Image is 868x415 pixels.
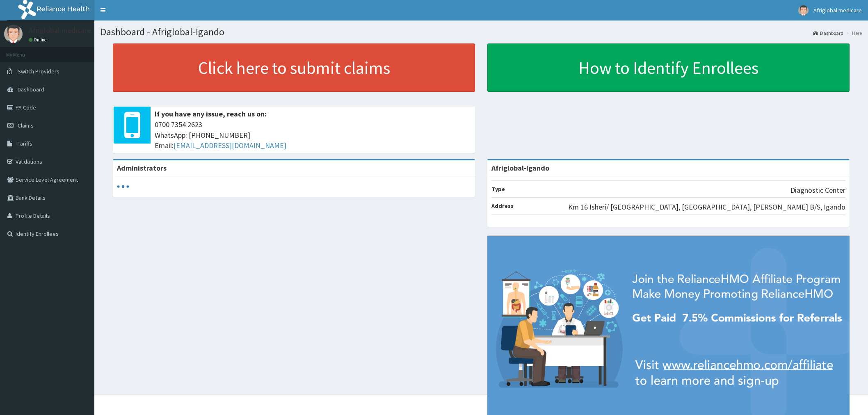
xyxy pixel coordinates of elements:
h1: Dashboard - Afriglobal-Igando [101,27,862,37]
img: User Image [798,5,809,16]
strong: Afriglobal-Igando [491,163,549,173]
a: Dashboard [813,30,843,36]
span: Switch Providers [18,68,59,75]
b: Type [491,185,505,193]
a: How to Identify Enrollees [487,43,850,92]
span: Tariffs [18,140,32,147]
span: Afriglobal medicare [813,7,862,14]
p: Km 16 Isheri/ [GEOGRAPHIC_DATA], [GEOGRAPHIC_DATA], [PERSON_NAME] B/S, Igando [568,202,845,212]
p: Afriglobal medicare [29,27,91,34]
a: [EMAIL_ADDRESS][DOMAIN_NAME] [174,141,286,150]
svg: audio-loading [117,180,129,193]
span: 0700 7354 2623 WhatsApp: [PHONE_NUMBER] Email: [155,119,471,151]
a: Click here to submit claims [113,43,475,92]
span: Claims [18,122,34,129]
p: Diagnostic Center [790,185,845,196]
span: Dashboard [18,86,44,93]
img: User Image [4,25,23,43]
a: Online [29,37,48,43]
b: If you have any issue, reach us on: [155,109,267,119]
li: Here [844,30,862,36]
b: Address [491,202,514,210]
b: Administrators [117,163,167,173]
